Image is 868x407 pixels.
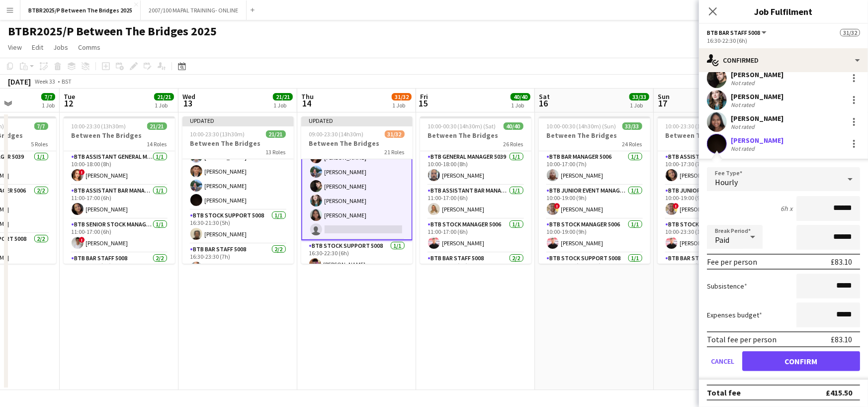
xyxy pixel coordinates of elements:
a: Jobs [49,41,72,54]
label: Subsistence [707,282,747,291]
h3: Between The Bridges [658,131,769,140]
label: Expenses budget [707,310,762,319]
a: Edit [28,41,47,54]
app-card-role: BTB Assistant Bar Manager 50061/111:00-17:00 (6h)[PERSON_NAME] [64,185,175,219]
div: Not rated [731,145,757,152]
div: [PERSON_NAME] [731,70,783,79]
app-card-role: BTB Stock support 50081/116:30-22:30 (6h)[PERSON_NAME] [301,240,413,274]
div: 1 Job [511,102,530,109]
span: ! [79,169,85,175]
h3: Job Fulfilment [699,5,868,18]
app-card-role: BTB Junior Event Manager 50391/110:00-19:00 (9h)![PERSON_NAME] [539,185,650,219]
app-card-role: BTB Stock support 50081/116:30-21:30 (5h)[PERSON_NAME] [182,210,294,244]
span: 40/40 [511,93,530,101]
span: 26 Roles [504,140,523,148]
h3: Between The Bridges [420,131,531,140]
app-card-role: BTB Stock support 50081/110:00-23:30 (13h30m) [539,253,650,287]
span: 10:00-23:30 (13h30m) [190,130,245,138]
div: Not rated [731,101,757,108]
div: Fee per person [707,257,757,267]
span: 14 [300,98,314,109]
span: Jobs [53,43,68,52]
app-card-role: BTB Stock Manager 50061/110:00-19:00 (9h)[PERSON_NAME] [539,219,650,253]
span: View [8,43,22,52]
div: 1 Job [42,102,55,109]
span: 10:00-23:30 (13h30m) [72,122,126,130]
div: £83.10 [831,334,852,344]
span: 12 [62,98,75,109]
app-card-role: BTB Assistant General Manager 50061/110:00-18:00 (8h)![PERSON_NAME] [64,151,175,185]
app-card-role: BTB Bar Staff 50082/216:30-23:30 (7h) [182,244,294,292]
h3: Between The Bridges [64,131,175,140]
app-card-role: BTB Bar Staff 50084/410:30-17:30 (7h) [658,253,769,330]
span: 24 Roles [622,140,642,148]
h3: Between The Bridges [301,139,413,148]
span: 10:00-00:30 (14h30m) (Sat) [428,122,496,130]
app-card-role: BTB General Manager 50391/110:00-18:00 (8h)[PERSON_NAME] [420,151,531,185]
span: ! [79,237,85,243]
app-job-card: 10:00-23:30 (13h30m)29/29Between The Bridges17 RolesBTB Assistant Bar Manager 50061/110:00-17:30 ... [658,116,769,264]
app-job-card: 10:00-00:30 (14h30m) (Sun)33/33Between The Bridges24 RolesBTB Bar Manager 50061/110:00-17:00 (7h)... [539,116,650,264]
span: 09:00-23:30 (14h30m) [309,130,364,138]
span: 7/7 [41,93,55,101]
div: Updated [301,116,413,124]
span: 7/7 [34,122,48,130]
app-job-card: Updated09:00-23:30 (14h30m)31/32Between The Bridges21 Roles[PERSON_NAME]BTB Bar Staff 50085/616:3... [301,116,413,264]
div: [PERSON_NAME] [731,92,783,101]
span: Week 33 [33,78,58,85]
app-card-role: BTB Bar Staff 50085/616:30-22:30 (6h)[PERSON_NAME][PERSON_NAME][PERSON_NAME][PERSON_NAME][PERSON_... [301,132,413,240]
div: Updated [182,116,294,124]
a: Comms [74,41,104,54]
span: 21/21 [266,130,286,138]
app-job-card: Updated10:00-23:30 (13h30m)21/21Between The Bridges13 Roles[PERSON_NAME]BTB Bar Staff 50084/416:3... [182,116,294,264]
span: 17 [656,98,670,109]
div: Not rated [731,123,757,130]
div: 1 Job [155,102,174,109]
div: BST [62,78,72,85]
button: BTB Bar Staff 5008 [707,29,768,36]
span: Edit [32,43,43,52]
div: 1 Job [392,102,411,109]
div: 1 Job [273,102,292,109]
div: Confirmed [699,48,868,72]
app-card-role: BTB Senior Stock Manager 50061/111:00-17:00 (6h)![PERSON_NAME] [64,219,175,253]
app-job-card: 10:00-00:30 (14h30m) (Sat)40/40Between The Bridges26 RolesBTB General Manager 50391/110:00-18:00 ... [420,116,531,264]
button: BTBR2025/P Between The Bridges 2025 [20,0,141,20]
a: View [4,41,26,54]
button: 2007/100 MAPAL TRAINING- ONLINE [141,0,247,20]
span: Hourly [715,177,738,187]
span: 40/40 [504,122,523,130]
span: Fri [420,92,428,101]
div: 16:30-22:30 (6h) [707,37,860,44]
span: 13 Roles [266,148,286,156]
span: Comms [78,43,100,52]
app-card-role: BTB Bar Staff 50082/211:30-17:30 (6h) [64,253,175,301]
span: 31/32 [385,130,405,138]
span: Tue [64,92,75,101]
div: [PERSON_NAME] [731,136,783,145]
div: £415.50 [826,388,852,398]
span: Paid [715,235,729,245]
div: [PERSON_NAME] [731,114,783,123]
app-card-role: BTB Stock Manager 50061/111:00-17:00 (6h)[PERSON_NAME] [420,219,531,253]
app-card-role: BTB Bar Staff 50082/211:30-17:30 (6h) [420,253,531,301]
div: 6h x [781,204,792,213]
h3: Between The Bridges [539,131,650,140]
span: 13 [181,98,195,109]
span: 21 Roles [385,148,405,156]
span: 31/32 [840,29,860,36]
app-card-role: BTB Stock Manager 50061/110:00-23:30 (13h30m)[PERSON_NAME] [658,219,769,253]
span: 33/33 [629,93,649,101]
span: 10:00-00:30 (14h30m) (Sun) [547,122,616,130]
span: 14 Roles [147,140,167,148]
app-card-role: BTB Bar Manager 50061/110:00-17:00 (7h)[PERSON_NAME] [539,151,650,185]
span: 21/21 [147,122,167,130]
span: Sun [658,92,670,101]
button: Confirm [742,351,860,371]
span: BTB Bar Staff 5008 [707,29,760,36]
span: ! [673,203,679,209]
